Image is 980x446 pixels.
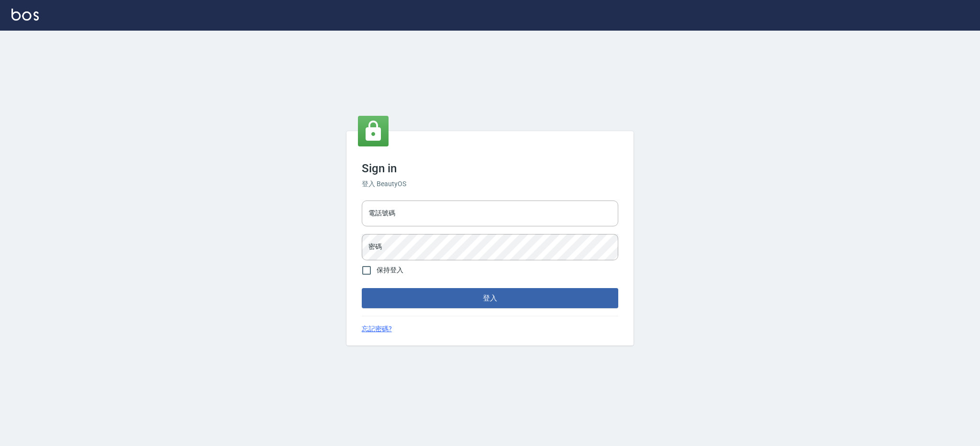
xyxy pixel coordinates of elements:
[362,162,618,175] h3: Sign in
[11,9,39,21] img: Logo
[377,265,403,275] span: 保持登入
[362,324,392,334] a: 忘記密碼?
[362,288,618,308] button: 登入
[362,179,618,189] h6: 登入 BeautyOS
